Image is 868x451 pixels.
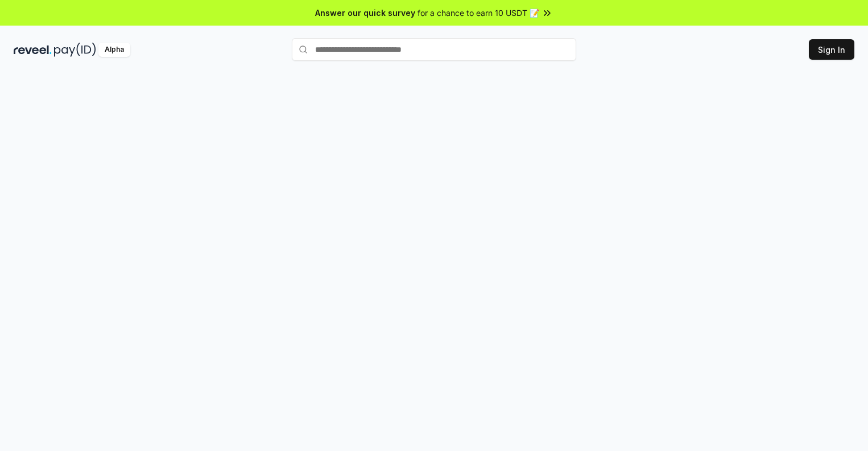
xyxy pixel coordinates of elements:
[418,7,539,19] span: for a chance to earn 10 USDT 📝
[809,39,854,60] button: Sign In
[14,43,52,57] img: reveel_dark
[54,43,96,57] img: pay_id
[98,43,130,57] div: Alpha
[315,7,415,19] span: Answer our quick survey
